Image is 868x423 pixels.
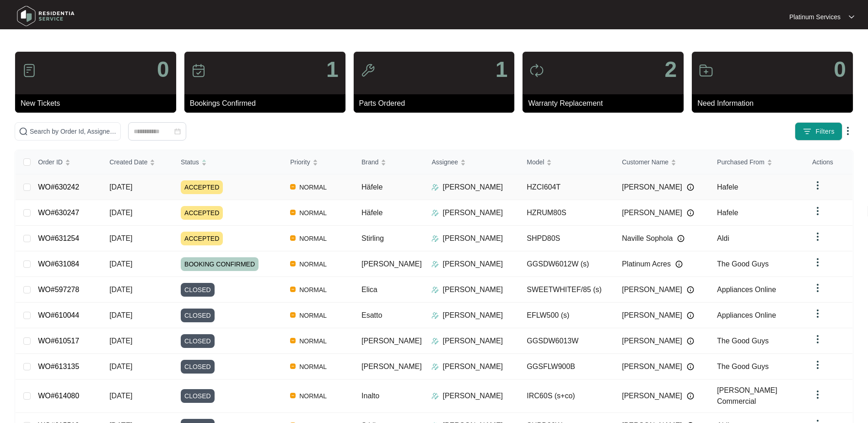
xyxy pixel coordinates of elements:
span: [DATE] [109,260,132,268]
span: [PERSON_NAME] [622,390,682,401]
span: Status [181,157,199,167]
span: [PERSON_NAME] [361,363,422,370]
img: Vercel Logo [290,312,296,318]
img: Vercel Logo [290,338,296,343]
span: [PERSON_NAME] [622,336,682,347]
input: Search by Order Id, Assignee Name, Customer Name, Brand and Model [30,126,117,136]
td: GGSDW6013W [519,328,615,354]
img: residentia service logo [14,2,78,30]
span: [PERSON_NAME] [622,207,682,218]
img: Info icon [687,363,694,370]
img: dropdown arrow [812,231,823,242]
span: Aldi [717,234,729,242]
a: WO#614080 [38,392,79,400]
img: icon [361,63,375,78]
p: Need Information [697,98,853,109]
span: ACCEPTED [181,206,223,220]
p: New Tickets [21,98,176,109]
span: [DATE] [109,183,132,191]
span: CLOSED [181,334,215,348]
span: CLOSED [181,283,215,297]
img: Vercel Logo [290,363,296,369]
span: CLOSED [181,360,215,374]
span: Häfele [361,183,383,191]
span: Purchased From [717,157,764,167]
img: Vercel Logo [290,184,296,190]
span: NORMAL [296,336,330,347]
span: Assignee [431,157,458,167]
span: ACCEPTED [181,180,223,194]
p: 0 [834,59,846,81]
span: NORMAL [296,233,330,244]
p: [PERSON_NAME] [442,233,503,244]
span: Appliances Online [717,311,776,319]
span: NORMAL [296,390,330,401]
span: [DATE] [109,363,132,370]
img: icon [22,63,37,78]
span: [PERSON_NAME] Commercial [717,386,777,405]
span: NORMAL [296,207,330,218]
p: 2 [664,59,677,81]
th: Actions [805,150,852,174]
img: dropdown arrow [842,125,853,136]
img: Vercel Logo [290,287,296,292]
span: [PERSON_NAME] [361,260,422,268]
span: [PERSON_NAME] [622,182,682,193]
img: Assigner Icon [431,312,439,319]
p: 1 [326,59,339,81]
a: WO#610517 [38,337,79,345]
th: Created Date [102,150,173,174]
span: Appliances Online [717,286,776,293]
td: SWEETWHITEF/85 (s) [519,277,615,303]
img: Vercel Logo [290,261,296,266]
span: Brand [361,157,378,167]
td: GGSFLW900B [519,354,615,380]
span: NORMAL [296,361,330,372]
img: search-icon [19,127,28,136]
span: [PERSON_NAME] [622,310,682,321]
span: Created Date [109,157,147,167]
button: filter iconFilters [795,122,842,141]
a: WO#631254 [38,234,79,242]
td: SHPD80S [519,226,615,251]
span: Inalto [361,392,379,400]
span: [PERSON_NAME] [622,361,682,372]
p: [PERSON_NAME] [442,310,503,321]
p: Parts Ordered [359,98,515,109]
td: HZCI604T [519,174,615,200]
p: Bookings Confirmed [190,98,345,109]
span: Model [527,157,544,167]
span: Elica [361,286,377,293]
img: Assigner Icon [431,184,439,191]
span: BOOKING CONFIRMED [181,257,259,271]
img: Info icon [687,184,694,191]
img: dropdown arrow [812,389,823,400]
th: Model [519,150,615,174]
img: Assigner Icon [431,260,439,268]
img: icon [191,63,206,78]
span: Häfele [361,209,383,217]
img: Info icon [687,392,694,400]
span: NORMAL [296,259,330,270]
p: Platinum Services [789,12,841,22]
th: Purchased From [710,150,805,174]
p: [PERSON_NAME] [442,207,503,218]
span: Esatto [361,311,382,319]
span: NORMAL [296,284,330,295]
span: The Good Guys [717,363,769,370]
p: [PERSON_NAME] [442,390,503,401]
span: [DATE] [109,311,132,319]
img: icon [699,63,713,78]
td: IRC60S (s+co) [519,380,615,413]
span: The Good Guys [717,260,769,268]
span: CLOSED [181,309,215,322]
img: Info icon [687,337,694,345]
span: [DATE] [109,209,132,217]
a: WO#631084 [38,260,79,268]
span: [PERSON_NAME] [361,337,422,345]
td: EFLW500 (s) [519,303,615,328]
th: Assignee [424,150,519,174]
span: [DATE] [109,337,132,345]
img: dropdown arrow [812,359,823,370]
span: [DATE] [109,392,132,400]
